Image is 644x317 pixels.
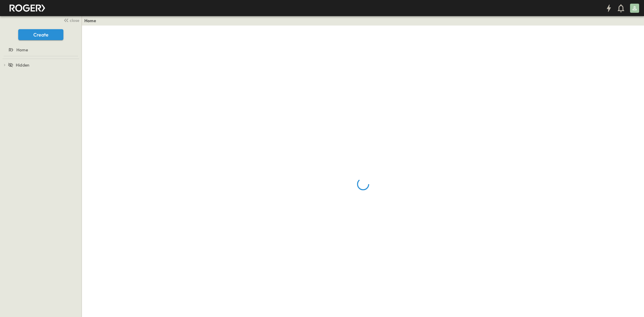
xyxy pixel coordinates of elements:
span: Home [16,47,28,53]
nav: breadcrumbs [84,18,100,24]
span: close [70,17,79,23]
a: Home [84,18,96,24]
button: Create [18,29,63,40]
span: Hidden [16,62,29,68]
a: Home [1,46,79,54]
button: close [61,16,80,24]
